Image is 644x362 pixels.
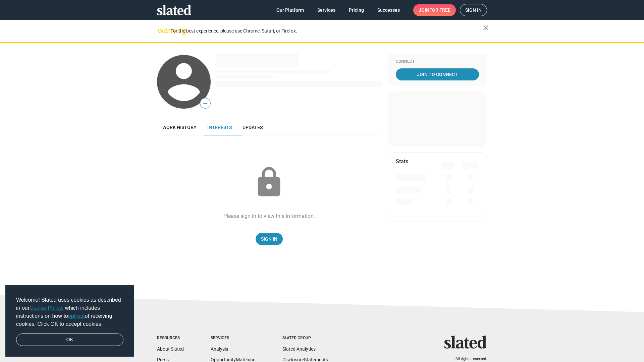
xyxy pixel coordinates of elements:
a: Updates [237,119,268,135]
a: Pricing [343,4,369,16]
a: About Slated [157,346,184,352]
mat-card-title: Stats [396,158,408,165]
a: Join To Connect [396,68,479,80]
a: opt-out [68,313,85,319]
div: For the best experience, please use Chrome, Safari, or Firefox. [170,26,483,36]
a: Slated Analytics [282,346,316,352]
span: Join [419,4,450,16]
span: Successes [377,4,400,16]
a: Analysis [211,346,228,352]
span: Sign in [465,4,482,16]
span: Sign In [261,233,277,245]
mat-icon: close [482,24,490,32]
div: Please sign in to view this information. [223,213,315,220]
span: Join To Connect [397,68,478,80]
a: Our Platform [271,4,309,16]
span: Services [317,4,335,16]
a: Successes [372,4,405,16]
mat-icon: warning [158,26,166,35]
a: Cookie Policy [30,305,62,311]
span: Our Platform [276,4,304,16]
span: for free [429,4,450,16]
mat-icon: lock [252,166,286,199]
span: — [200,99,210,108]
span: Pricing [349,4,364,16]
div: Connect [396,59,479,64]
div: Services [211,336,256,341]
span: Welcome! Slated uses cookies as described in our , which includes instructions on how to of recei... [16,296,123,328]
span: Interests [207,125,232,130]
div: Slated Group [282,336,328,341]
span: Updates [243,125,263,130]
a: dismiss cookie message [16,334,123,346]
span: Work history [162,125,197,130]
a: Interests [202,119,237,135]
a: Work history [157,119,202,135]
div: cookieconsent [5,285,134,357]
div: Resources [157,336,184,341]
a: Sign In [256,233,283,245]
a: Services [312,4,341,16]
a: Joinfor free [413,4,456,16]
a: Sign in [460,4,487,16]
